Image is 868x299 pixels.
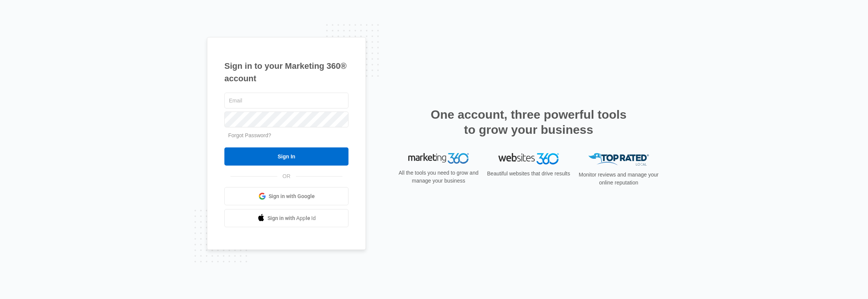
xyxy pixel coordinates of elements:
[268,214,316,222] span: Sign in with Apple Id
[396,169,481,185] p: All the tools you need to grow and manage your business
[576,171,661,187] p: Monitor reviews and manage your online reputation
[277,172,296,180] span: OR
[428,107,629,137] h2: One account, three powerful tools to grow your business
[588,153,649,166] img: Top Rated Local
[224,209,348,227] a: Sign in with Apple Id
[408,153,469,164] img: Marketing 360
[269,192,315,200] span: Sign in with Google
[224,187,348,205] a: Sign in with Google
[224,60,348,85] h1: Sign in to your Marketing 360® account
[224,147,348,166] input: Sign In
[228,132,271,138] a: Forgot Password?
[224,93,348,108] input: Email
[498,153,559,164] img: Websites 360
[486,170,571,178] p: Beautiful websites that drive results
